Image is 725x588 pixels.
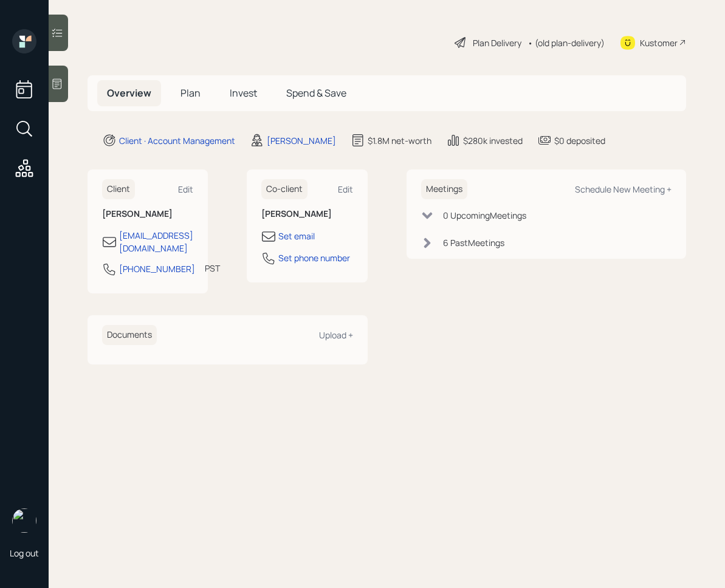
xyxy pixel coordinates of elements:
div: Upload + [319,329,353,341]
h6: [PERSON_NAME] [261,209,352,219]
div: Set phone number [278,251,350,264]
div: Edit [338,183,353,195]
div: Set email [278,230,315,242]
div: PST [205,262,220,275]
div: Edit [178,183,193,195]
div: [PERSON_NAME] [267,134,336,147]
h6: Co-client [261,179,308,199]
span: Spend & Save [286,86,346,100]
div: 0 Upcoming Meeting s [443,209,526,222]
div: Schedule New Meeting + [575,183,672,195]
div: [EMAIL_ADDRESS][DOMAIN_NAME] [119,229,193,255]
h6: Meetings [421,179,467,199]
div: • (old plan-delivery) [527,36,605,49]
div: $1.8M net-worth [368,134,431,147]
span: Invest [230,86,257,100]
span: Overview [107,86,151,100]
div: $280k invested [463,134,523,147]
div: 6 Past Meeting s [443,236,504,249]
span: Plan [180,86,201,100]
img: retirable_logo.png [12,508,36,533]
div: Log out [10,547,39,559]
div: Kustomer [640,36,678,49]
div: Client · Account Management [119,134,235,147]
h6: [PERSON_NAME] [102,209,193,219]
div: $0 deposited [554,134,605,147]
div: [PHONE_NUMBER] [119,262,195,275]
h6: Documents [102,325,157,345]
h6: Client [102,179,135,199]
div: Plan Delivery [473,36,521,49]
